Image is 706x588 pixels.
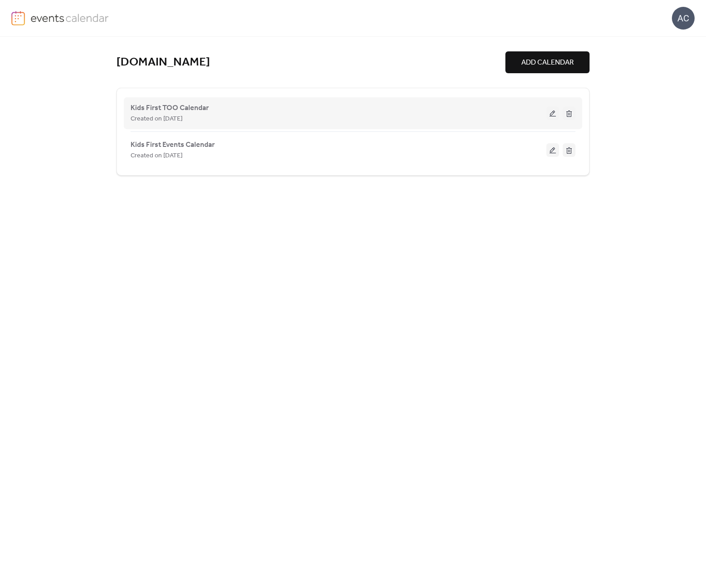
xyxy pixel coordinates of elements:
a: Kids First TOO Calendar [131,106,209,111]
img: logo-type [30,11,109,25]
span: Kids First Events Calendar [131,140,215,151]
span: Created on [DATE] [131,151,182,161]
a: Kids First Events Calendar [131,142,215,147]
div: AC [672,7,695,30]
a: [DOMAIN_NAME] [116,55,210,70]
span: Kids First TOO Calendar [131,103,209,114]
span: Created on [DATE] [131,114,182,125]
span: ADD CALENDAR [521,57,574,68]
img: logo [11,11,25,25]
button: ADD CALENDAR [505,51,590,73]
